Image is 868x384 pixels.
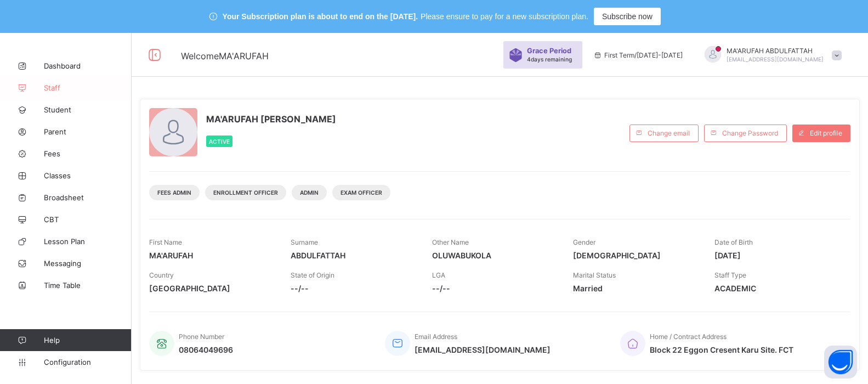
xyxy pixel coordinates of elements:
[650,332,727,341] span: Home / Contract Address
[209,138,230,145] span: Active
[432,271,445,279] span: LGA
[157,189,191,196] span: Fees Admin
[213,189,278,196] span: Enrollment Officer
[44,336,131,345] span: Help
[527,47,571,55] span: Grace Period
[824,346,857,379] button: Open asap
[648,129,690,137] span: Change email
[573,238,595,246] span: Gender
[694,46,847,64] div: MA'ARUFAHABDULFATTAH
[573,271,616,279] span: Marital Status
[44,237,132,246] span: Lesson Plan
[181,50,269,61] span: Welcome MA'ARUFAH
[714,284,839,293] span: ACADEMIC
[44,259,132,268] span: Messaging
[341,189,382,196] span: Exam Officer
[810,129,842,137] span: Edit profile
[44,281,132,290] span: Time Table
[44,193,132,202] span: Broadsheet
[44,83,132,92] span: Staff
[44,171,132,180] span: Classes
[509,48,523,62] img: sticker-purple.71386a28dfed39d6af7621340158ba97.svg
[149,271,174,279] span: Country
[44,358,131,366] span: Configuration
[650,345,793,354] span: Block 22 Eggon Cresent Karu Site. FCT
[432,284,557,293] span: --/--
[149,251,274,260] span: MA'ARUFAH
[291,284,416,293] span: --/--
[714,271,746,279] span: Staff Type
[573,284,698,293] span: Married
[206,114,336,125] span: MA'ARUFAH [PERSON_NAME]
[179,345,233,354] span: 08064049696
[149,284,274,293] span: [GEOGRAPHIC_DATA]
[44,149,132,158] span: Fees
[432,238,469,246] span: Other Name
[722,129,778,137] span: Change Password
[714,238,753,246] span: Date of Birth
[179,332,224,341] span: Phone Number
[727,47,824,55] span: MA'ARUFAH ABDULFATTAH
[415,345,551,354] span: [EMAIL_ADDRESS][DOMAIN_NAME]
[432,251,557,260] span: OLUWABUKOLA
[223,12,418,21] span: Your Subscription plan is about to end on the [DATE].
[714,251,839,260] span: [DATE]
[421,12,588,21] span: Please ensure to pay for a new subscription plan.
[44,105,132,114] span: Student
[593,51,683,59] span: session/term information
[149,238,182,246] span: First Name
[727,56,824,63] span: [EMAIL_ADDRESS][DOMAIN_NAME]
[415,332,457,341] span: Email Address
[300,189,319,196] span: Admin
[573,251,698,260] span: [DEMOGRAPHIC_DATA]
[44,215,132,224] span: CBT
[291,251,416,260] span: ABDULFATTAH
[44,61,132,70] span: Dashboard
[291,238,318,246] span: Surname
[527,56,572,63] span: 4 days remaining
[602,12,653,21] span: Subscribe now
[291,271,334,279] span: State of Origin
[44,127,132,136] span: Parent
